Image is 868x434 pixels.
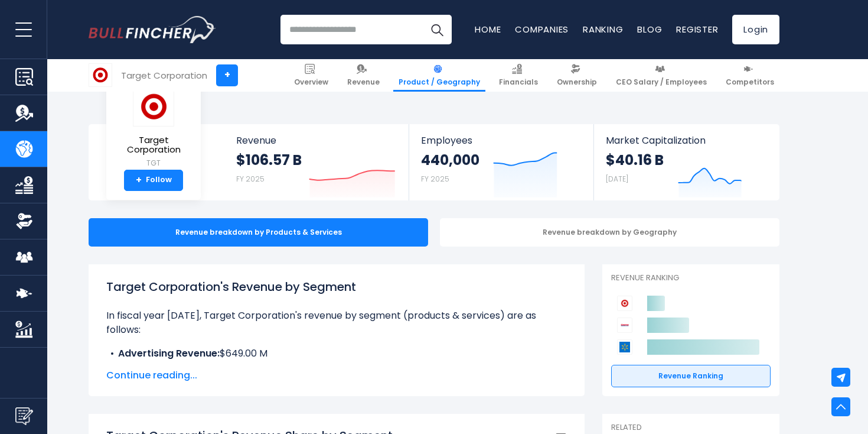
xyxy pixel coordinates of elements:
[421,151,479,169] strong: 440,000
[611,59,712,92] a: CEO Salary / Employees
[499,77,538,87] span: Financials
[89,218,428,247] div: Revenue breakdown by Products & Services
[421,135,581,146] span: Employees
[637,23,662,35] a: Blog
[106,309,567,337] p: In fiscal year [DATE], Target Corporation's revenue by segment (products & services) are as follows:
[611,273,771,283] p: Revenue Ranking
[606,135,766,146] span: Market Capitalization
[583,23,623,35] a: Ranking
[236,135,397,146] span: Revenue
[606,151,664,169] strong: $40.16 B
[136,175,142,186] strong: +
[115,86,192,170] a: Target Corporation TGT
[399,77,480,87] span: Product / Geography
[289,59,334,92] a: Overview
[89,64,112,86] img: TGT logo
[347,77,380,87] span: Revenue
[611,365,771,387] a: Revenue Ranking
[116,158,191,169] small: TGT
[294,77,328,87] span: Overview
[720,59,779,92] a: Competitors
[224,124,409,200] a: Revenue $106.57 B FY 2025
[557,77,597,87] span: Ownership
[15,212,33,230] img: Ownership
[611,423,771,433] p: Related
[617,339,632,355] img: Walmart competitors logo
[89,16,216,43] img: Bullfincher logo
[617,318,632,333] img: Costco Wholesale Corporation competitors logo
[732,15,779,44] a: Login
[422,15,452,44] button: Search
[552,59,602,92] a: Ownership
[236,151,302,169] strong: $106.57 B
[342,59,385,92] a: Revenue
[124,170,183,191] a: +Follow
[726,77,774,87] span: Competitors
[118,346,220,360] b: Advertising Revenue:
[494,59,543,92] a: Financials
[676,23,718,35] a: Register
[606,174,628,184] small: [DATE]
[594,124,778,200] a: Market Capitalization $40.16 B [DATE]
[106,278,567,296] h1: Target Corporation's Revenue by Segment
[106,346,567,361] li: $649.00 M
[89,16,216,43] a: Go to homepage
[475,23,501,35] a: Home
[515,23,569,35] a: Companies
[617,296,632,311] img: Target Corporation competitors logo
[421,174,449,184] small: FY 2025
[409,124,593,200] a: Employees 440,000 FY 2025
[116,135,191,155] span: Target Corporation
[440,218,779,247] div: Revenue breakdown by Geography
[121,69,207,82] div: Target Corporation
[216,64,238,86] a: +
[616,77,707,87] span: CEO Salary / Employees
[133,87,174,127] img: TGT logo
[236,174,265,184] small: FY 2025
[393,59,485,92] a: Product / Geography
[106,368,567,383] span: Continue reading...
